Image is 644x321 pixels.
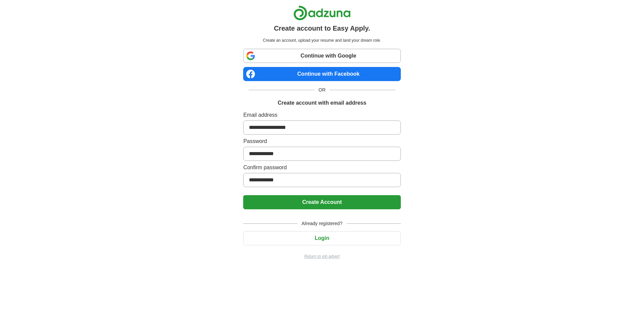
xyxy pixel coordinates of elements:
[243,49,400,63] a: Continue with Google
[315,86,330,94] span: OR
[274,23,370,33] h1: Create account to Easy Apply.
[243,235,400,241] a: Login
[243,67,400,81] a: Continue with Facebook
[278,99,366,107] h1: Create account with email address
[243,195,400,209] button: Create Account
[243,253,400,259] a: Return to job advert
[243,231,400,245] button: Login
[243,137,400,145] label: Password
[243,111,400,119] label: Email address
[245,37,399,43] p: Create an account, upload your resume and land your dream role.
[297,220,346,227] span: Already registered?
[243,164,400,172] label: Confirm password
[293,5,351,21] img: Adzuna logo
